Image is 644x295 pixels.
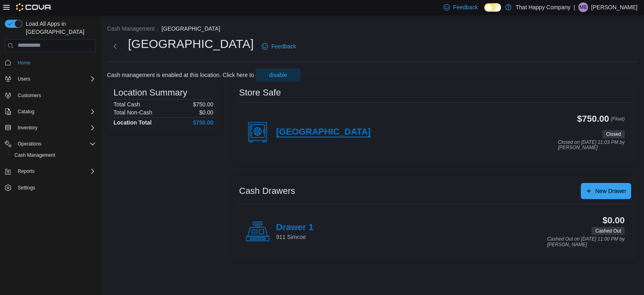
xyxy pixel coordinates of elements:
[18,108,34,115] span: Catalog
[8,150,99,161] button: Cash Management
[592,227,625,235] span: Cashed Out
[14,139,96,149] span: Operations
[595,227,621,235] span: Cashed Out
[611,114,625,129] p: (Float)
[271,42,296,50] span: Feedback
[11,150,58,160] a: Cash Management
[2,57,99,69] button: Home
[107,25,155,32] button: Cash Management
[581,183,631,199] button: New Drawer
[14,74,96,84] span: Users
[14,152,55,158] span: Cash Management
[18,185,35,191] span: Settings
[14,74,33,84] button: Users
[484,12,485,12] span: Dark Mode
[14,166,38,176] button: Reports
[14,91,44,100] a: Customers
[276,127,371,137] h4: [GEOGRAPHIC_DATA]
[114,101,140,108] h6: Total Cash
[14,183,96,193] span: Settings
[18,76,30,82] span: Users
[258,38,299,54] a: Feedback
[239,186,295,196] h3: Cash Drawers
[14,107,37,116] button: Catalog
[18,60,31,66] span: Home
[484,3,501,12] input: Dark Mode
[128,36,254,52] h1: [GEOGRAPHIC_DATA]
[577,114,609,124] h3: $750.00
[107,25,638,34] nav: An example of EuiBreadcrumbs
[239,88,281,98] h3: Store Safe
[558,140,625,151] p: Closed on [DATE] 11:03 PM by [PERSON_NAME]
[256,69,301,81] button: disable
[2,122,99,133] button: Inventory
[14,123,96,133] span: Inventory
[14,107,96,116] span: Catalog
[16,3,52,11] img: Cova
[14,139,45,149] button: Operations
[2,73,99,85] button: Users
[606,131,621,138] span: Closed
[603,216,625,225] h3: $0.00
[199,109,213,116] p: $0.00
[2,106,99,117] button: Catalog
[193,119,213,126] h4: $750.00
[5,54,96,215] nav: Complex example
[580,2,587,12] span: MB
[269,71,287,79] span: disable
[107,38,123,54] button: Next
[595,187,626,195] span: New Drawer
[2,89,99,101] button: Customers
[18,125,37,131] span: Inventory
[18,141,41,147] span: Operations
[603,130,625,138] span: Closed
[591,2,638,12] p: [PERSON_NAME]
[2,182,99,193] button: Settings
[516,2,570,12] p: That Happy Company
[114,119,152,126] h4: Location Total
[14,123,41,133] button: Inventory
[14,183,38,193] a: Settings
[453,3,478,11] span: Feedback
[578,2,588,12] div: Mark Borromeo
[161,25,220,32] button: [GEOGRAPHIC_DATA]
[14,58,34,68] a: Home
[18,92,41,99] span: Customers
[2,166,99,177] button: Reports
[14,58,96,68] span: Home
[23,20,96,36] span: Load All Apps in [GEOGRAPHIC_DATA]
[276,222,314,233] h4: Drawer 1
[193,101,213,108] p: $750.00
[18,168,35,175] span: Reports
[14,166,96,176] span: Reports
[14,90,96,100] span: Customers
[574,2,575,12] p: |
[2,138,99,150] button: Operations
[11,150,96,160] span: Cash Management
[114,109,153,116] h6: Total Non-Cash
[107,72,254,78] p: Cash management is enabled at this location. Click here to
[276,233,314,241] p: 911 Simcoe
[547,237,625,247] p: Cashed Out on [DATE] 11:00 PM by [PERSON_NAME]
[114,88,187,98] h3: Location Summary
